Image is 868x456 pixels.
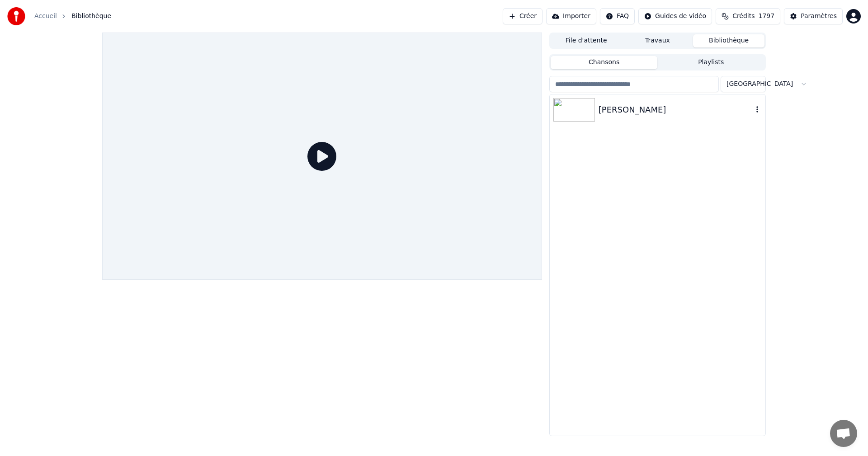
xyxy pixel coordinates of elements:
[546,8,596,24] button: Importer
[693,34,764,47] button: Bibliothèque
[503,8,542,24] button: Créer
[638,8,712,24] button: Guides de vidéo
[716,8,780,24] button: Crédits1797
[71,12,111,21] span: Bibliothèque
[830,420,857,447] a: Ouvrir le chat
[732,12,755,21] span: Crédits
[759,12,775,21] span: 1797
[622,34,693,47] button: Travaux
[551,56,658,69] button: Chansons
[600,8,635,24] button: FAQ
[551,34,622,47] button: File d'attente
[726,80,793,89] span: [GEOGRAPHIC_DATA]
[34,12,111,21] nav: breadcrumb
[657,56,764,69] button: Playlists
[7,7,25,25] img: youka
[784,8,843,24] button: Paramètres
[801,12,837,21] div: Paramètres
[599,103,753,116] div: [PERSON_NAME]
[34,12,57,21] a: Accueil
